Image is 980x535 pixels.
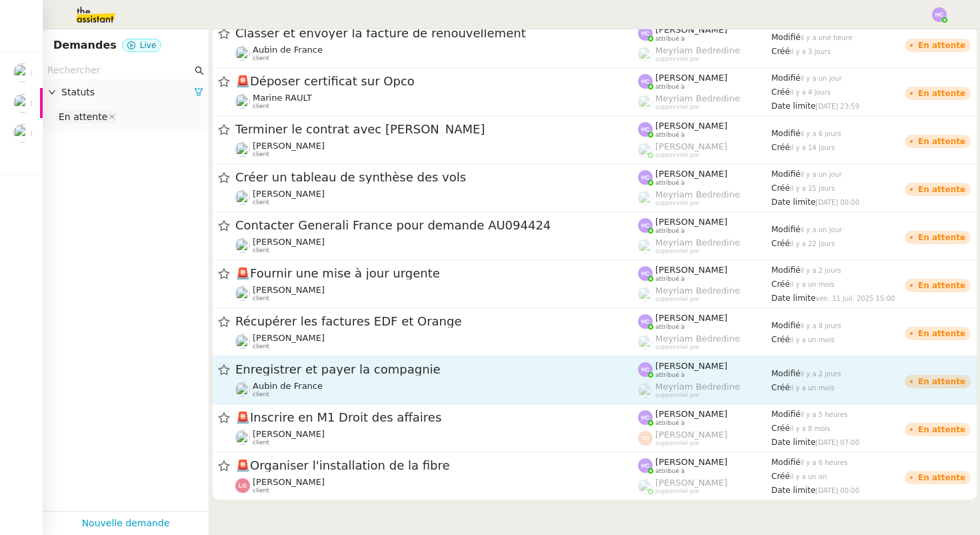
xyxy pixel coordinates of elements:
[918,330,965,338] div: En attente
[918,185,965,193] div: En attente
[638,383,653,398] img: users%2FaellJyylmXSg4jqeVbanehhyYJm1%2Favatar%2Fprofile-pic%20(4).png
[253,55,269,62] span: client
[918,474,965,482] div: En attente
[235,286,250,301] img: users%2Fa6PbEmLwvGXylUqKytRPpDpAx153%2Favatar%2Ffanny.png
[235,266,250,280] span: 🚨
[82,516,170,531] a: Nouvelle demande
[235,458,250,472] span: 🚨
[815,103,859,110] span: [DATE] 23:59
[638,334,771,351] app-user-label: suppervisé par
[655,468,685,475] span: attribué à
[638,361,771,378] app-user-label: attribué à
[790,425,831,432] span: il y a 8 mois
[655,199,700,207] span: suppervisé par
[655,286,740,296] span: Meyriam Bedredine
[638,47,653,61] img: users%2FaellJyylmXSg4jqeVbanehhyYJm1%2Favatar%2Fprofile-pic%20(4).png
[771,33,801,42] span: Modifié
[253,45,323,55] span: Aubin de France
[253,285,325,295] span: [PERSON_NAME]
[771,239,790,248] span: Créé
[771,383,790,392] span: Créé
[655,392,700,399] span: suppervisé par
[771,424,790,433] span: Créé
[638,45,771,63] app-user-label: suppervisé par
[253,391,269,398] span: client
[655,169,727,179] span: [PERSON_NAME]
[655,478,727,488] span: [PERSON_NAME]
[638,409,771,426] app-user-label: attribué à
[655,344,700,351] span: suppervisé par
[253,93,312,103] span: Marine RAULT
[253,487,269,494] span: client
[790,48,831,55] span: il y a 3 jours
[638,335,653,350] img: users%2FaellJyylmXSg4jqeVbanehhyYJm1%2Favatar%2Fprofile-pic%20(4).png
[235,430,250,445] img: users%2FTDxDvmCjFdN3QFePFNGdQUcJcQk1%2Favatar%2F0cfb3a67-8790-4592-a9ec-92226c678442
[253,343,269,350] span: client
[638,121,771,138] app-user-label: attribué à
[771,101,815,111] span: Date limite
[815,487,859,494] span: [DATE] 00:00
[655,440,700,447] span: suppervisé par
[253,103,269,110] span: client
[638,25,771,42] app-user-label: attribué à
[235,46,250,61] img: users%2FSclkIUIAuBOhhDrbgjtrSikBoD03%2Favatar%2F48cbc63d-a03d-4817-b5bf-7f7aeed5f2a9
[235,267,638,280] span: Fournir une mise à jour urgente
[235,334,250,349] img: users%2FIRICEYtWuOZgy9bUGBIlDfdl70J2%2Favatar%2Fb71601d1-c386-41cd-958b-f9b5fc102d64
[638,26,653,41] img: svg
[771,183,790,193] span: Créé
[790,281,835,288] span: il y a un mois
[815,439,859,446] span: [DATE] 07:00
[47,63,192,78] input: Rechercher
[638,479,653,494] img: users%2FoFdbodQ3TgNoWt9kP3GXAs5oaCq1%2Favatar%2Fprofile-pic.png
[655,372,685,379] span: attribué à
[235,142,250,157] img: users%2FgeBNsgrICCWBxRbiuqfStKJvnT43%2Favatar%2F643e594d886881602413a30f_1666712378186.jpeg
[655,313,727,323] span: [PERSON_NAME]
[638,478,771,495] app-user-label: suppervisé par
[638,382,771,399] app-user-label: suppervisé par
[815,295,895,302] span: ven. 11 juil. 2025 15:00
[771,73,801,83] span: Modifié
[638,431,653,446] img: svg
[655,35,685,43] span: attribué à
[771,321,801,330] span: Modifié
[771,129,801,138] span: Modifié
[790,144,835,151] span: il y a 14 jours
[235,141,638,158] app-user-detailed-label: client
[655,103,700,111] span: suppervisé par
[771,280,790,289] span: Créé
[235,364,638,376] span: Enregistrer et payer la compagnie
[771,87,790,97] span: Créé
[638,287,653,302] img: users%2FaellJyylmXSg4jqeVbanehhyYJm1%2Favatar%2Fprofile-pic%20(4).png
[253,247,269,254] span: client
[790,185,835,192] span: il y a 15 jours
[61,85,194,100] span: Statuts
[253,381,323,391] span: Aubin de France
[655,55,700,63] span: suppervisé par
[235,460,638,472] span: Organiser l'installation de la fibre
[638,122,653,137] img: svg
[235,381,638,398] app-user-detailed-label: client
[771,169,801,179] span: Modifié
[771,410,801,419] span: Modifié
[655,324,685,331] span: attribué à
[235,285,638,302] app-user-detailed-label: client
[53,36,117,55] nz-page-header-title: Demandes
[771,486,815,495] span: Date limite
[655,296,700,303] span: suppervisé par
[801,459,848,466] span: il y a 6 heures
[253,189,325,199] span: [PERSON_NAME]
[918,137,965,145] div: En attente
[790,336,835,344] span: il y a un mois
[235,74,250,88] span: 🚨
[235,333,638,350] app-user-detailed-label: client
[253,429,325,439] span: [PERSON_NAME]
[918,378,965,386] div: En attente
[801,267,841,274] span: il y a 2 jours
[655,131,685,139] span: attribué à
[638,430,771,447] app-user-label: suppervisé par
[43,79,209,105] div: Statuts
[13,63,32,82] img: users%2Fa6PbEmLwvGXylUqKytRPpDpAx153%2Favatar%2Ffanny.png
[638,141,771,159] app-user-label: suppervisé par
[253,141,325,151] span: [PERSON_NAME]
[655,83,685,91] span: attribué à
